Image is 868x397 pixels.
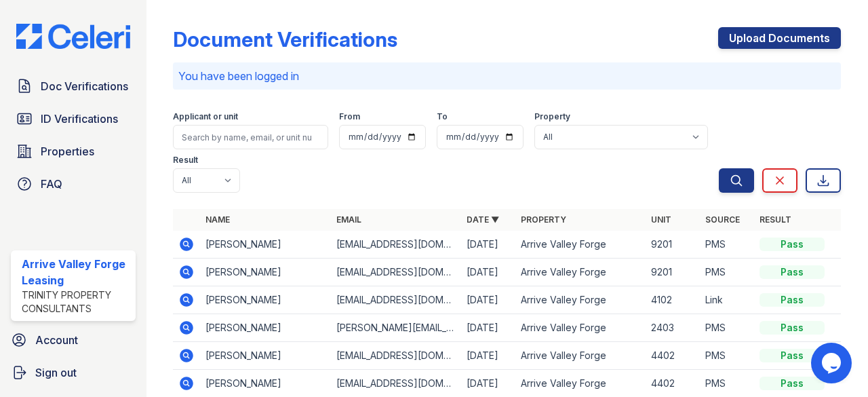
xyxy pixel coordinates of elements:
[200,314,330,342] td: [PERSON_NAME]
[5,24,141,50] img: CE_Logo_Blue-a8612792a0a2168367f1c8372b55b34899dd931a85d93a1a3d3e32e68fde9ad4.png
[11,170,136,197] a: FAQ
[173,27,397,52] div: Document Verifications
[651,214,671,225] a: Unit
[759,321,825,335] div: Pass
[5,326,141,354] a: Account
[205,214,230,225] a: Name
[759,238,825,251] div: Pass
[461,342,515,370] td: [DATE]
[700,342,754,370] td: PMS
[331,286,461,314] td: [EMAIL_ADDRESS][DOMAIN_NAME]
[461,259,515,286] td: [DATE]
[646,314,700,342] td: 2403
[515,259,646,286] td: Arrive Valley Forge
[646,231,700,259] td: 9201
[331,259,461,286] td: [EMAIL_ADDRESS][DOMAIN_NAME]
[534,111,570,122] label: Property
[5,359,141,386] a: Sign out
[173,125,328,149] input: Search by name, email, or unit number
[200,259,330,286] td: [PERSON_NAME]
[515,231,646,259] td: Arrive Valley Forge
[759,214,791,225] a: Result
[336,214,361,225] a: Email
[646,259,700,286] td: 9201
[41,143,94,159] span: Properties
[11,105,136,132] a: ID Verifications
[41,78,128,94] span: Doc Verifications
[705,214,740,225] a: Source
[461,286,515,314] td: [DATE]
[200,286,330,314] td: [PERSON_NAME]
[700,286,754,314] td: Link
[41,111,118,127] span: ID Verifications
[331,314,461,342] td: [PERSON_NAME][EMAIL_ADDRESS][PERSON_NAME][DOMAIN_NAME]
[515,286,646,314] td: Arrive Valley Forge
[22,288,130,316] div: Trinity Property Consultants
[461,231,515,259] td: [DATE]
[41,176,62,192] span: FAQ
[173,111,238,122] label: Applicant or unit
[646,286,700,314] td: 4102
[11,138,136,165] a: Properties
[646,342,700,370] td: 4402
[461,314,515,342] td: [DATE]
[700,231,754,259] td: PMS
[11,73,136,100] a: Doc Verifications
[515,314,646,342] td: Arrive Valley Forge
[759,293,825,307] div: Pass
[178,68,835,84] p: You have been logged in
[700,259,754,286] td: PMS
[200,342,330,370] td: [PERSON_NAME]
[718,27,841,49] a: Upload Documents
[467,214,499,225] a: Date ▼
[35,364,77,381] span: Sign out
[515,342,646,370] td: Arrive Valley Forge
[331,342,461,370] td: [EMAIL_ADDRESS][DOMAIN_NAME]
[759,377,825,390] div: Pass
[811,343,854,383] iframe: chat widget
[700,314,754,342] td: PMS
[339,111,360,122] label: From
[22,256,130,288] div: Arrive Valley Forge Leasing
[521,214,566,225] a: Property
[437,111,448,122] label: To
[35,332,78,348] span: Account
[331,231,461,259] td: [EMAIL_ADDRESS][DOMAIN_NAME]
[200,231,330,259] td: [PERSON_NAME]
[173,155,198,166] label: Result
[759,349,825,362] div: Pass
[759,265,825,279] div: Pass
